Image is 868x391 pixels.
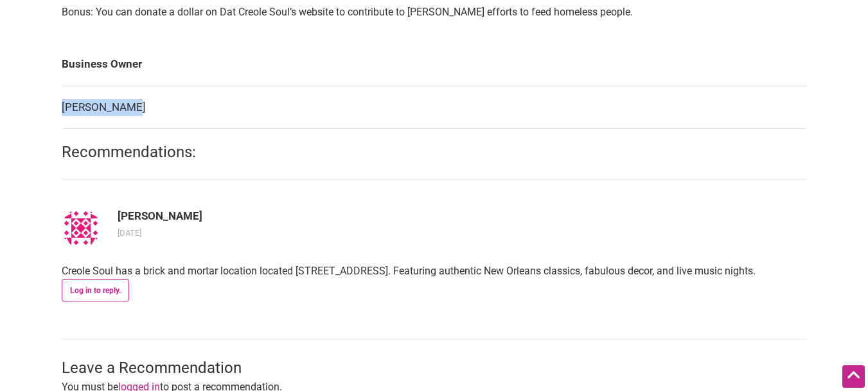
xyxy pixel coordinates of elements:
td: [PERSON_NAME] [62,86,807,129]
b: [PERSON_NAME] [118,209,202,222]
a: [DATE] [118,228,141,238]
a: Log in to reply. [62,279,129,301]
p: Bonus: You can donate a dollar on Dat Creole Soul’s website to contribute to [PERSON_NAME] effort... [62,4,807,21]
time: July 18, 2025 @ 9:43 am [118,228,141,238]
p: Creole Soul has a brick and mortar location located [STREET_ADDRESS]. Featuring authentic New Orl... [62,263,807,280]
td: Business Owner [62,43,807,86]
h2: Recommendations: [62,142,807,164]
div: Scroll Back to Top [842,365,865,388]
h3: Leave a Recommendation [62,358,807,379]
